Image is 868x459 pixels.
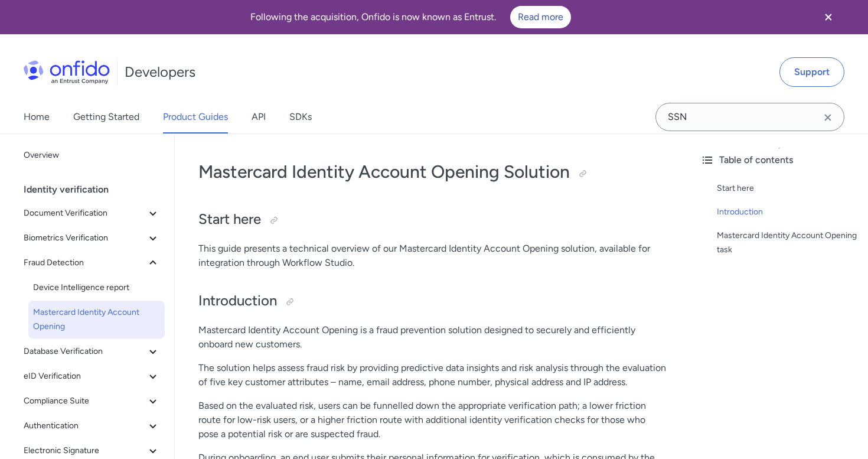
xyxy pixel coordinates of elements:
[717,205,859,219] a: Introduction
[24,419,146,433] span: Authentication
[24,206,146,220] span: Document Verification
[24,344,146,359] span: Database Verification
[24,178,169,201] div: Identity verification
[28,276,165,300] a: Device Intelligence report
[198,399,667,441] p: Based on the evaluated risk, users can be funnelled down the appropriate verification path; a low...
[655,103,844,131] input: Onfido search input field
[198,361,667,389] p: The solution helps assess fraud risk by providing predictive data insights and risk analysis thro...
[19,144,165,167] a: Overview
[717,229,859,257] a: Mastercard Identity Account Opening task
[198,210,667,230] h2: Start here
[198,242,667,270] p: This guide presents a technical overview of our Mastercard Identity Account Opening solution, ava...
[19,389,165,413] button: Compliance Suite
[198,160,667,184] h1: Mastercard Identity Account Opening Solution
[252,100,266,134] a: API
[821,110,835,125] svg: Clear search field button
[289,100,312,134] a: SDKs
[821,10,836,24] svg: Close banner
[24,100,50,134] a: Home
[73,100,139,134] a: Getting Started
[198,291,667,311] h2: Introduction
[19,414,165,438] button: Authentication
[24,369,146,383] span: eID Verification
[717,181,859,196] a: Start here
[198,323,667,351] p: Mastercard Identity Account Opening is a fraud prevention solution designed to securely and effic...
[14,6,807,28] div: Following the acquisition, Onfido is now known as Entrust.
[33,281,160,295] span: Device Intelligence report
[19,226,165,250] button: Biometrics Verification
[19,201,165,225] button: Document Verification
[24,148,160,162] span: Overview
[24,231,146,245] span: Biometrics Verification
[19,364,165,388] button: eID Verification
[163,100,228,134] a: Product Guides
[700,153,859,167] div: Table of contents
[28,301,165,338] a: Mastercard Identity Account Opening
[24,60,110,84] img: Onfido Logo
[33,305,160,334] span: Mastercard Identity Account Opening
[510,6,571,28] a: Read more
[779,57,844,87] a: Support
[24,256,146,270] span: Fraud Detection
[807,2,850,32] button: Close banner
[125,63,195,82] h1: Developers
[19,251,165,275] button: Fraud Detection
[19,340,165,363] button: Database Verification
[24,394,146,408] span: Compliance Suite
[24,444,146,458] span: Electronic Signature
